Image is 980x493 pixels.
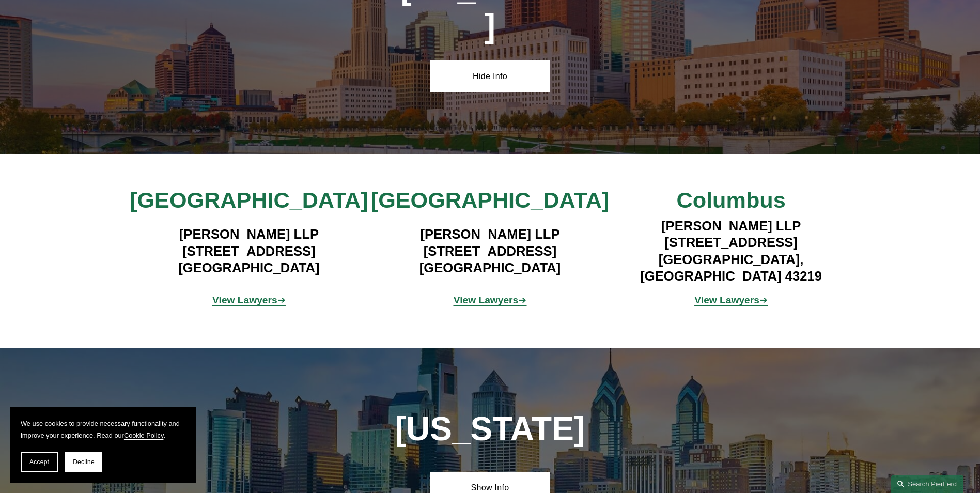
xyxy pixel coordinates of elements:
[369,226,611,276] h4: [PERSON_NAME] LLP [STREET_ADDRESS] [GEOGRAPHIC_DATA]
[694,295,768,305] span: ➔
[454,295,527,305] a: View Lawyers➔
[212,295,286,305] a: View Lawyers➔
[430,60,550,91] a: Hide Info
[73,458,95,466] span: Decline
[454,295,519,305] strong: View Lawyers
[21,418,186,441] p: We use cookies to provide necessary functionality and improve your experience. Read our .
[677,188,786,212] span: Columbus
[21,452,58,472] button: Accept
[611,218,852,285] h4: [PERSON_NAME] LLP [STREET_ADDRESS] [GEOGRAPHIC_DATA], [GEOGRAPHIC_DATA] 43219
[371,188,609,212] span: [GEOGRAPHIC_DATA]
[130,188,368,212] span: [GEOGRAPHIC_DATA]
[454,295,527,305] span: ➔
[694,295,768,305] a: View Lawyers➔
[10,407,196,483] section: Cookie banner
[339,410,641,448] h1: [US_STATE]
[129,226,370,276] h4: [PERSON_NAME] LLP [STREET_ADDRESS] [GEOGRAPHIC_DATA]
[212,295,277,305] strong: View Lawyers
[694,295,759,305] strong: View Lawyers
[212,295,286,305] span: ➔
[891,475,963,493] a: Search this site
[29,458,49,466] span: Accept
[65,452,102,472] button: Decline
[124,432,164,439] a: Cookie Policy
